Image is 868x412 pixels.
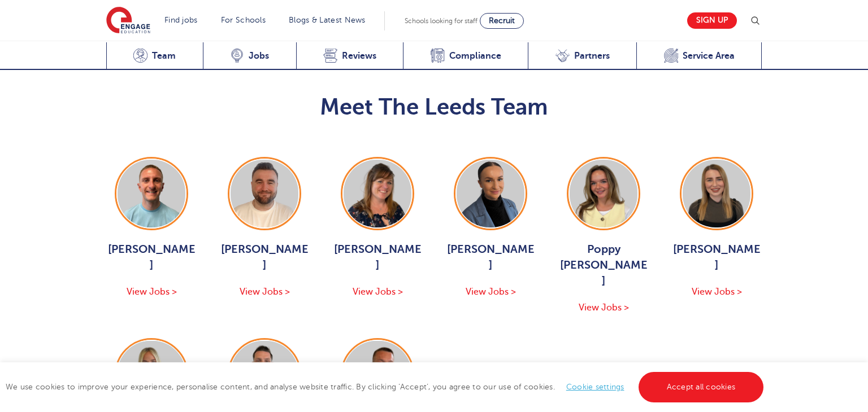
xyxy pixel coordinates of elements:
[445,242,536,273] span: [PERSON_NAME]
[480,13,524,29] a: Recruit
[692,287,742,297] span: View Jobs >
[106,94,762,121] h2: Meet The Leeds Team
[342,50,376,62] span: Reviews
[570,160,637,227] img: Poppy Burnside
[289,16,366,24] a: Blogs & Latest News
[466,287,516,297] span: View Jobs >
[671,157,762,299] a: [PERSON_NAME] View Jobs >
[118,341,185,409] img: Hannah Day
[683,160,750,227] img: Layla McCosker
[445,157,536,299] a: [PERSON_NAME] View Jobs >
[403,42,528,70] a: Compliance
[683,50,735,62] span: Service Area
[332,242,423,273] span: [PERSON_NAME]
[6,383,766,391] span: We use cookies to improve your experience, personalise content, and analyse website traffic. By c...
[219,242,310,273] span: [PERSON_NAME]
[152,50,176,62] span: Team
[118,160,185,227] img: George Dignam
[566,383,624,391] a: Cookie settings
[558,157,649,315] a: Poppy [PERSON_NAME] View Jobs >
[296,42,403,70] a: Reviews
[574,50,610,62] span: Partners
[219,157,310,299] a: [PERSON_NAME] View Jobs >
[106,42,203,70] a: Team
[332,157,423,299] a: [PERSON_NAME] View Jobs >
[639,372,764,402] a: Accept all cookies
[558,242,649,289] span: Poppy [PERSON_NAME]
[127,287,177,297] span: View Jobs >
[240,287,290,297] span: View Jobs >
[344,160,411,227] img: Joanne Wright
[671,242,762,273] span: [PERSON_NAME]
[457,160,524,227] img: Holly Johnson
[249,50,269,62] span: Jobs
[203,42,296,70] a: Jobs
[353,287,403,297] span: View Jobs >
[344,341,411,409] img: Liam Ffrench
[528,42,636,70] a: Partners
[579,303,629,313] span: View Jobs >
[636,42,762,70] a: Service Area
[231,341,298,409] img: Declan Goodman
[106,242,197,273] span: [PERSON_NAME]
[687,12,737,29] a: Sign up
[489,16,515,25] span: Recruit
[405,17,478,25] span: Schools looking for staff
[106,157,197,299] a: [PERSON_NAME] View Jobs >
[164,16,198,24] a: Find jobs
[449,50,501,62] span: Compliance
[106,7,150,35] img: Engage Education
[231,160,298,227] img: Chris Rushton
[221,16,266,24] a: For Schools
